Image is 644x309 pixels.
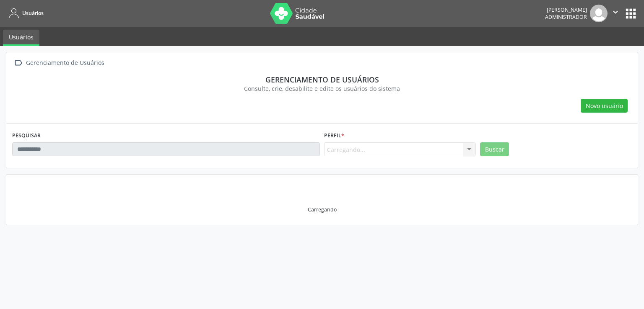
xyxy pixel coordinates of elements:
span: Novo usuário [586,101,623,110]
div: Gerenciamento de usuários [18,75,626,84]
img: img [590,5,608,22]
button: Novo usuário [581,99,628,113]
button: apps [623,6,638,21]
i:  [12,57,24,69]
button: Buscar [480,142,509,157]
a: Usuários [6,6,44,20]
div: Consulte, crie, desabilite e edite os usuários do sistema [18,84,626,93]
a: Usuários [3,30,39,46]
label: Perfil [324,129,344,142]
a:  Gerenciamento de Usuários [12,57,106,69]
div: [PERSON_NAME] [545,6,587,13]
i:  [611,8,620,17]
button:  [608,5,623,22]
span: Administrador [545,13,587,21]
div: Gerenciamento de Usuários [24,57,106,69]
label: PESQUISAR [12,129,41,142]
div: Carregando [308,206,337,213]
span: Usuários [22,10,44,17]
